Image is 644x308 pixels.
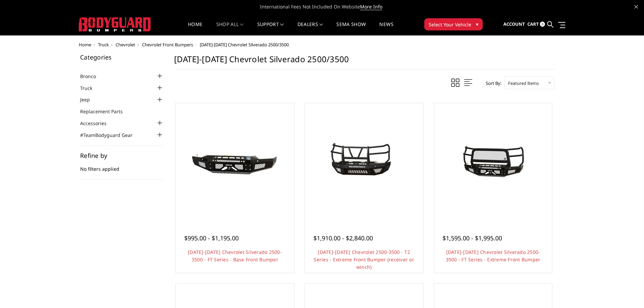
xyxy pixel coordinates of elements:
button: Select Your Vehicle [424,18,483,30]
a: Accessories [80,120,115,127]
span: $1,910.00 - $2,840.00 [313,234,373,242]
a: 2020-2023 Chevrolet Silverado 2500-3500 - FT Series - Extreme Front Bumper 2020-2023 Chevrolet Si... [436,105,551,220]
a: Truck [80,85,101,92]
a: News [379,22,393,35]
a: [DATE]-[DATE] Chevrolet Silverado 2500-3500 - FT Series - Base Front Bumper [188,249,282,263]
span: Select Your Vehicle [429,21,471,28]
a: More Info [360,3,382,10]
a: Home [79,42,91,48]
span: [DATE]-[DATE] Chevrolet Silverado 2500/3500 [200,42,289,48]
a: Jeep [80,96,98,103]
span: Account [503,21,525,27]
a: Cart 0 [527,15,545,33]
a: [DATE]-[DATE] Chevrolet Silverado 2500-3500 - FT Series - Extreme Front Bumper [446,249,541,263]
a: Truck [98,42,109,48]
span: ▾ [476,21,478,28]
a: shop all [216,22,244,35]
h1: [DATE]-[DATE] Chevrolet Silverado 2500/3500 [174,54,554,70]
span: $995.00 - $1,195.00 [184,234,239,242]
a: Replacement Parts [80,108,131,115]
a: #TeamBodyguard Gear [80,132,141,139]
a: [DATE]-[DATE] Chevrolet 2500-3500 - T2 Series - Extreme Front Bumper (receiver or winch) [314,249,414,270]
h5: Refine by [80,152,164,159]
a: Chevrolet [116,42,135,48]
a: SEMA Show [336,22,366,35]
span: 0 [540,22,545,27]
a: Bronco [80,73,104,80]
a: Chevrolet Front Bumpers [142,42,193,48]
a: 2020-2023 Chevrolet 2500-3500 - T2 Series - Extreme Front Bumper (receiver or winch) 2020-2023 Ch... [307,105,422,220]
label: Sort By: [482,78,501,88]
img: BODYGUARD BUMPERS [79,17,151,31]
span: Cart [527,21,539,27]
a: Home [188,22,202,35]
h5: Categories [80,54,164,60]
a: Account [503,15,525,33]
a: 2020-2023 Chevrolet Silverado 2500-3500 - FT Series - Base Front Bumper 2020-2023 Chevrolet Silve... [177,105,292,220]
a: Dealers [297,22,323,35]
span: $1,595.00 - $1,995.00 [443,234,502,242]
div: No filters applied [80,152,164,180]
a: Support [257,22,284,35]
